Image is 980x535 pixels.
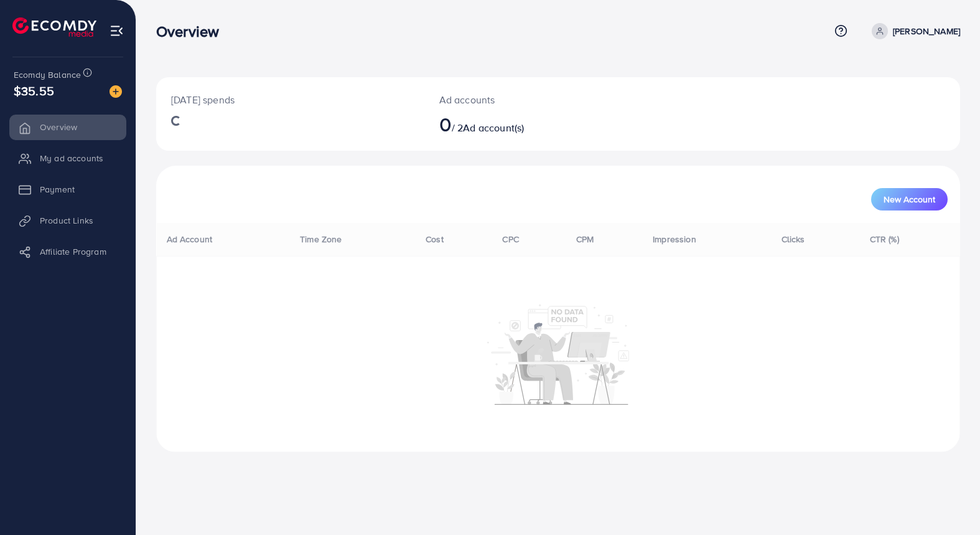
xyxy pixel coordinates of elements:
span: $35.55 [14,82,54,100]
span: 0 [439,110,452,138]
p: Ad accounts [439,92,610,107]
button: New Account [871,188,948,211]
img: menu [110,24,124,38]
span: Ad account(s) [463,121,524,135]
a: [PERSON_NAME] [867,23,960,39]
img: logo [12,17,96,37]
p: [DATE] spends [171,92,409,107]
span: New Account [884,195,935,204]
img: image [110,85,122,98]
h3: Overview [156,22,229,40]
h2: / 2 [439,112,610,136]
p: [PERSON_NAME] [893,24,960,39]
span: Ecomdy Balance [14,69,81,81]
